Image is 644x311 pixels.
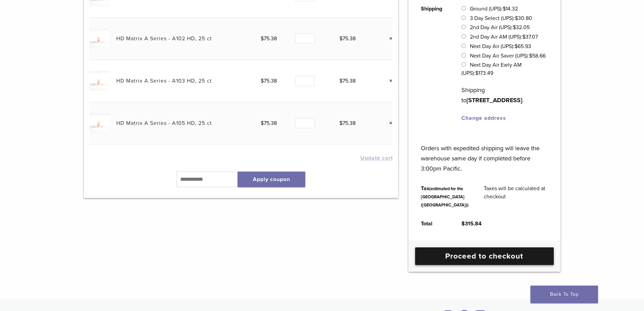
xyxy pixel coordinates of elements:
[461,220,465,227] span: $
[339,120,356,127] bdi: 75.38
[470,15,532,22] label: 3 Day Select (UPS):
[384,34,393,43] a: Remove this item
[513,24,516,31] span: $
[461,85,548,105] p: Shipping to .
[261,77,277,84] bdi: 75.38
[415,247,554,265] a: Proceed to checkout
[522,34,525,40] span: $
[339,35,342,42] span: $
[515,15,532,22] bdi: 30.80
[470,24,530,31] label: 2nd Day Air (UPS):
[476,179,555,214] td: Taxes will be calculated at checkout
[475,70,493,76] bdi: 173.49
[261,35,264,42] span: $
[339,77,356,84] bdi: 75.38
[461,62,521,76] label: Next Day Air Early AM (UPS):
[470,34,538,40] label: 2nd Day Air AM (UPS):
[261,35,277,42] bdi: 75.38
[503,5,518,12] bdi: 14.32
[421,133,548,174] p: Orders with expedited shipping will leave the warehouse same day if completed before 3:00pm Pacific.
[461,115,506,121] a: Change address
[529,52,532,59] span: $
[467,96,522,104] strong: [STREET_ADDRESS]
[116,120,212,127] a: HD Matrix A Series - A105 HD, 25 ct
[413,214,454,233] th: Total
[413,179,476,214] th: Tax
[360,155,393,161] button: Update cart
[475,70,478,76] span: $
[384,119,393,128] a: Remove this item
[470,52,546,59] label: Next Day Air Saver (UPS):
[339,35,356,42] bdi: 75.38
[529,52,546,59] bdi: 58.66
[513,24,530,31] bdi: 32.05
[461,220,482,227] bdi: 315.84
[470,5,518,12] label: Ground (UPS):
[116,77,212,84] a: HD Matrix A Series - A103 HD, 25 ct
[89,71,109,91] img: HD Matrix A Series - A103 HD, 25 ct
[384,76,393,85] a: Remove this item
[515,43,531,50] bdi: 65.93
[522,34,538,40] bdi: 37.07
[238,172,305,187] button: Apply coupon
[339,77,342,84] span: $
[503,5,506,12] span: $
[89,28,109,48] img: HD Matrix A Series - A102 HD, 25 ct
[261,120,277,127] bdi: 75.38
[515,43,518,50] span: $
[89,113,109,133] img: HD Matrix A Series - A105 HD, 25 ct
[515,15,518,22] span: $
[339,120,342,127] span: $
[421,186,469,208] small: (estimated for the [GEOGRAPHIC_DATA] ([GEOGRAPHIC_DATA]))
[470,43,531,50] label: Next Day Air (UPS):
[116,35,212,42] a: HD Matrix A Series - A102 HD, 25 ct
[261,77,264,84] span: $
[261,120,264,127] span: $
[530,286,598,303] a: Back To Top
